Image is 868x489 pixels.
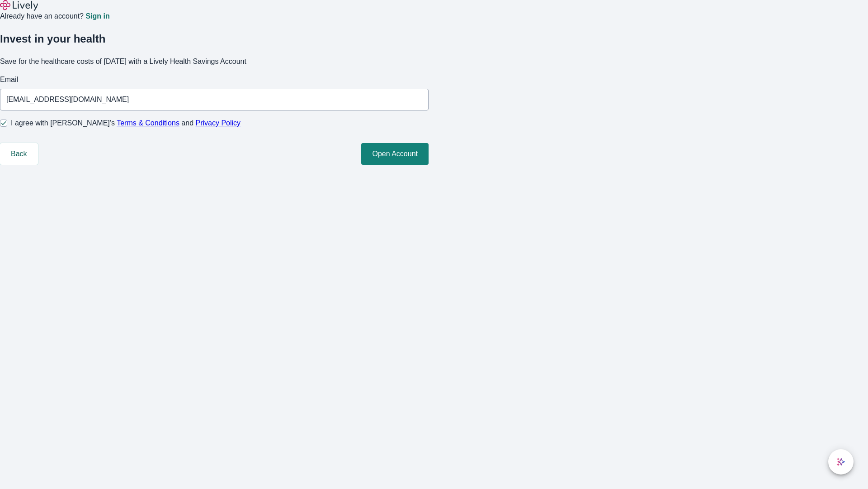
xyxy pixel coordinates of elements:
a: Terms & Conditions [117,119,179,127]
svg: Lively AI Assistant [836,457,845,466]
span: I agree with [PERSON_NAME]’s and [11,118,241,129]
a: Sign in [85,13,109,20]
button: Open Account [361,143,429,165]
button: chat [828,449,854,475]
a: Privacy Policy [196,119,241,127]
